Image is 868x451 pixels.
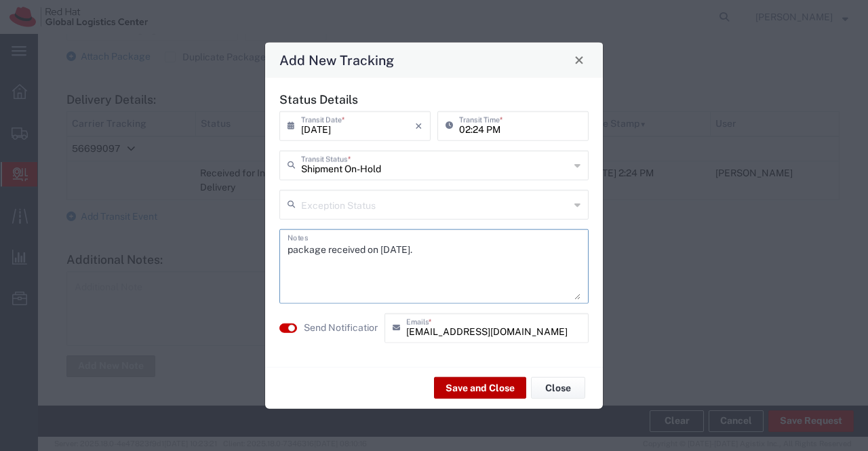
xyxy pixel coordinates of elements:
[304,321,378,335] agx-label: Send Notification
[434,377,526,399] button: Save and Close
[304,321,380,335] label: Send Notification
[531,377,585,399] button: Close
[570,50,589,69] button: Close
[279,92,589,106] h5: Status Details
[415,115,422,136] i: ×
[279,50,394,70] h4: Add New Tracking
